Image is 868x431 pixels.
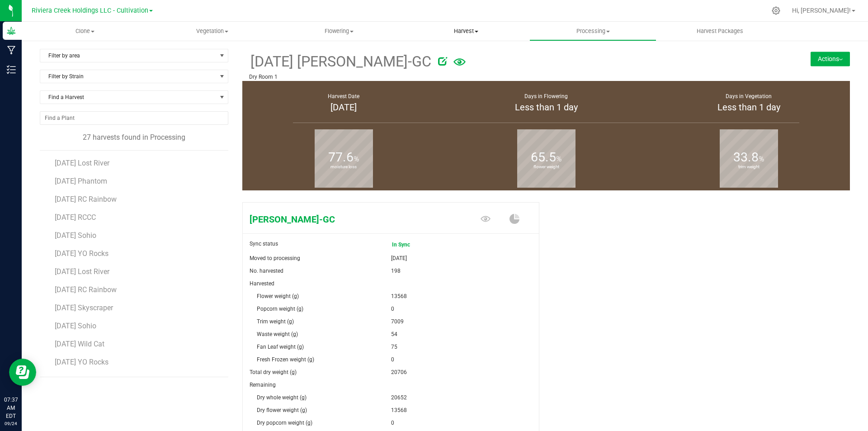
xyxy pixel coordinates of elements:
[391,252,407,265] span: [DATE]
[7,26,16,35] inline-svg: Grow
[391,237,429,252] span: In Sync
[32,7,148,14] span: Riviera Creek Holdings LLC - Cultivation
[456,100,636,114] div: Less than 1 day
[22,22,149,41] a: Clone
[250,255,300,261] span: Moved to processing
[40,112,228,124] input: NO DATA FOUND
[7,46,16,55] inline-svg: Manufacturing
[22,27,149,35] span: Clone
[654,125,843,190] group-info-box: Trim weight %
[55,195,117,204] span: [DATE] RC Rainbow
[250,382,276,388] span: Remaining
[55,159,109,167] span: [DATE] Lost River
[257,344,304,350] span: Fan Leaf weight (g)
[684,27,755,35] span: Harvest Packages
[530,27,656,35] span: Processing
[391,404,407,417] span: 13568
[55,177,107,185] span: [DATE] Phantom
[55,340,104,348] span: [DATE] Wild Cat
[792,7,851,14] span: Hi, [PERSON_NAME]!
[403,27,529,35] span: Harvest
[9,359,36,386] iframe: Resource center
[770,6,782,15] div: Manage settings
[402,22,529,41] a: Harvest
[257,356,314,363] span: Fresh Frozen weight (g)
[55,322,96,330] span: [DATE] Sohio
[391,290,407,303] span: 13568
[391,391,407,404] span: 20652
[257,293,299,299] span: Flower weight (g)
[55,267,109,276] span: [DATE] Lost River
[811,52,850,66] button: Actions
[55,285,117,294] span: [DATE] RC Rainbow
[659,92,839,100] div: Days in Vegetation
[250,268,283,274] span: No. harvested
[243,213,440,226] span: Stambaugh-GC
[250,369,297,375] span: Total dry weight (g)
[391,366,407,379] span: 20706
[391,328,397,341] span: 54
[257,331,298,337] span: Waste weight (g)
[276,27,402,35] span: Flowering
[452,125,641,190] group-info-box: Flower weight %
[249,51,431,73] span: [DATE] [PERSON_NAME]-GC
[40,49,217,62] span: Filter by area
[250,280,274,287] span: Harvested
[4,420,18,427] p: 09/24
[391,265,401,277] span: 198
[257,407,307,413] span: Dry flower weight (g)
[276,22,403,41] a: Flowering
[654,81,843,125] group-info-box: Days in vegetation
[249,81,438,125] group-info-box: Harvest Date
[391,315,404,328] span: 7009
[517,127,576,208] b: flower weight
[529,22,656,41] a: Processing
[315,127,373,208] b: moisture loss
[254,92,434,100] div: Harvest Date
[257,306,303,312] span: Popcorn weight (g)
[452,81,641,125] group-info-box: Days in flowering
[249,73,742,81] p: Dry Room 1
[257,318,294,325] span: Trim weight (g)
[257,394,307,401] span: Dry whole weight (g)
[391,341,397,353] span: 75
[391,417,394,429] span: 0
[257,420,312,426] span: Dry popcorn weight (g)
[656,22,783,41] a: Harvest Packages
[391,353,394,366] span: 0
[391,303,394,315] span: 0
[55,376,106,384] span: [DATE] Ahhberry
[55,231,96,240] span: [DATE] Sohio
[254,100,434,114] div: [DATE]
[55,303,113,312] span: [DATE] Skyscraper
[217,49,228,62] span: select
[40,91,217,104] span: Find a Harvest
[55,213,96,222] span: [DATE] RCCC
[4,396,18,420] p: 07:37 AM EDT
[40,70,217,83] span: Filter by Strain
[55,249,108,258] span: [DATE] YO Rocks
[249,125,438,190] group-info-box: Moisture loss %
[720,127,778,208] b: trim weight
[392,238,428,251] span: In Sync
[55,358,108,366] span: [DATE] YO Rocks
[7,65,16,74] inline-svg: Inventory
[250,241,278,247] span: Sync status
[149,22,276,41] a: Vegetation
[659,100,839,114] div: Less than 1 day
[149,27,275,35] span: Vegetation
[456,92,636,100] div: Days in Flowering
[40,132,228,143] div: 27 harvests found in Processing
